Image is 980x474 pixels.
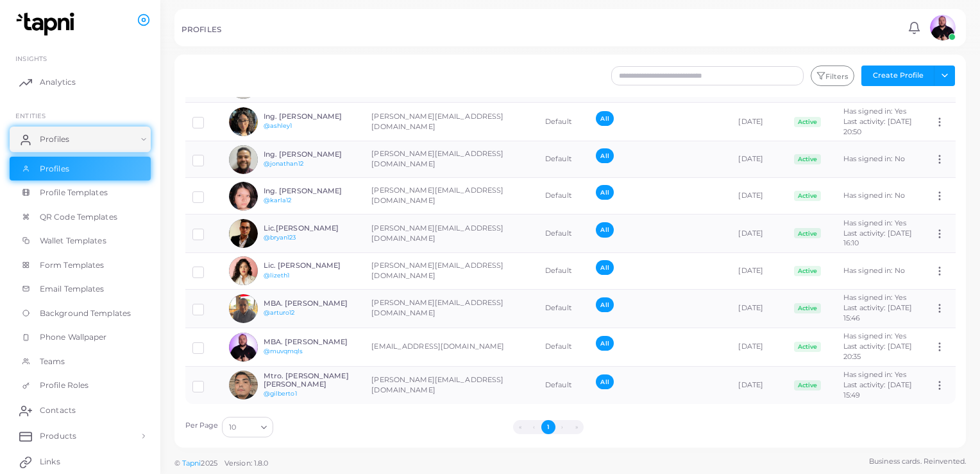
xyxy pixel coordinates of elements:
span: Has signed in: Yes [843,218,906,227]
a: Phone Wallpaper [10,325,151,349]
span: Profiles [40,134,69,145]
td: [PERSON_NAME][EMAIL_ADDRESS][DOMAIN_NAME] [364,103,538,141]
td: [PERSON_NAME][EMAIL_ADDRESS][DOMAIN_NAME] [364,141,538,178]
span: Has signed in: No [843,191,905,200]
a: logo [12,12,83,36]
span: Email Templates [40,283,105,295]
span: Contacts [40,405,76,416]
img: avatar [229,219,258,248]
h6: MBA. [PERSON_NAME] [264,338,358,346]
span: Business cards. Reinvented. [869,456,966,467]
div: Search for option [222,417,273,437]
ul: Pagination [276,420,819,434]
a: @gilberto1 [264,390,297,397]
a: @karla12 [264,197,292,204]
span: Last activity: [DATE] 15:46 [843,303,912,322]
span: Last activity: [DATE] 20:35 [843,342,912,361]
span: Version: 1.8.0 [224,459,269,468]
a: Profile Roles [10,373,151,398]
span: Active [794,342,821,352]
span: Teams [40,356,65,367]
a: @muvqmqls [264,347,303,355]
span: All [596,260,613,275]
a: QR Code Templates [10,205,151,229]
img: avatar [229,294,258,323]
a: Teams [10,349,151,374]
span: Phone Wallpaper [40,331,107,343]
h6: Mtro. [PERSON_NAME] [PERSON_NAME] [264,372,358,389]
h6: Ing. [PERSON_NAME] [264,112,358,121]
span: Has signed in: Yes [843,293,906,302]
span: Last activity: [DATE] 16:10 [843,229,912,248]
a: Form Templates [10,253,151,277]
span: Active [794,303,821,313]
span: QR Code Templates [40,211,117,223]
td: [DATE] [731,103,787,141]
td: Default [538,328,589,366]
a: @lizeth1 [264,272,290,279]
a: Analytics [10,69,151,95]
a: @arturo12 [264,309,295,316]
td: [DATE] [731,328,787,366]
td: [EMAIL_ADDRESS][DOMAIN_NAME] [364,328,538,366]
span: Has signed in: Yes [843,370,906,379]
span: Has signed in: No [843,266,905,275]
span: Active [794,228,821,238]
img: avatar [229,333,258,362]
button: Go to page 1 [541,420,555,434]
a: @bryan123 [264,234,296,241]
span: Profile Templates [40,187,108,198]
span: Has signed in: Yes [843,107,906,116]
span: Active [794,191,821,201]
td: [PERSON_NAME][EMAIL_ADDRESS][DOMAIN_NAME] [364,252,538,289]
a: Wallet Templates [10,229,151,253]
span: Active [794,117,821,127]
img: avatar [229,371,258,399]
td: Default [538,141,589,178]
a: Background Templates [10,301,151,326]
h6: Lic. [PERSON_NAME] [264,261,358,270]
a: Tapni [182,459,201,468]
span: 2025 [201,458,217,469]
td: [DATE] [731,215,787,253]
td: [DATE] [731,289,787,328]
td: [DATE] [731,178,787,215]
a: Profile Templates [10,180,151,205]
span: Profile Roles [40,380,89,391]
span: INSIGHTS [15,55,47,62]
span: Wallet Templates [40,235,106,247]
td: Default [538,252,589,289]
span: All [596,374,613,389]
h5: PROFILES [182,25,221,34]
span: Has signed in: Yes [843,331,906,340]
td: Default [538,215,589,253]
label: Per Page [185,421,219,431]
img: avatar [229,107,258,136]
a: Contacts [10,398,151,423]
span: ENTITIES [15,112,46,119]
button: Filters [811,66,854,86]
span: Active [794,154,821,164]
span: Form Templates [40,259,105,271]
td: [PERSON_NAME][EMAIL_ADDRESS][DOMAIN_NAME] [364,366,538,404]
h6: MBA. [PERSON_NAME] [264,299,358,308]
span: Has signed in: No [843,154,905,163]
img: avatar [229,256,258,285]
span: © [174,458,268,469]
a: Email Templates [10,277,151,301]
td: [DATE] [731,141,787,178]
span: Background Templates [40,308,131,319]
h6: Ing. [PERSON_NAME] [264,150,358,159]
td: Default [538,178,589,215]
td: [DATE] [731,252,787,289]
span: Analytics [40,76,76,88]
a: Profiles [10,157,151,181]
span: All [596,336,613,351]
input: Search for option [237,420,256,434]
span: All [596,297,613,312]
span: All [596,111,613,126]
img: avatar [930,15,956,40]
span: Products [40,430,76,442]
img: avatar [229,182,258,211]
span: 10 [229,421,236,434]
